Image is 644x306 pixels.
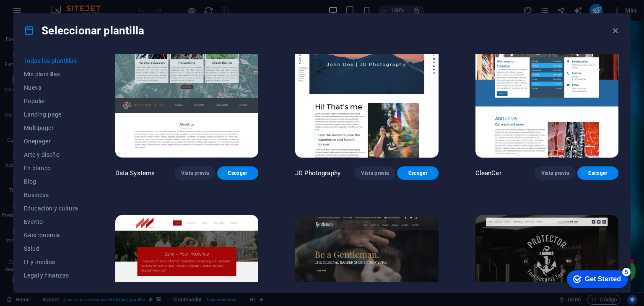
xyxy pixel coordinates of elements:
[24,205,78,212] span: Educación y cultura
[397,166,438,180] button: Escoger
[475,26,618,158] img: CleanCar
[404,170,431,176] span: Escoger
[174,166,216,180] button: Vista previa
[24,188,78,202] button: Business
[24,98,78,104] span: Popular
[217,166,258,180] button: Escoger
[541,170,569,176] span: Vista previa
[115,26,258,158] img: Data Systems
[361,170,389,176] span: Vista previa
[24,84,78,91] span: Nueva
[24,178,78,185] span: Blog
[24,272,78,279] span: Legal y finanzas
[24,148,78,161] button: Arte y diseño
[24,81,78,94] button: Nueva
[24,215,78,228] button: Evento
[354,166,395,180] button: Vista previa
[24,218,78,225] span: Evento
[24,71,78,78] span: Mis plantillas
[475,169,501,177] p: CleanCar
[575,236,602,263] button: Open chat window
[24,242,78,255] button: Salud
[24,138,78,145] span: Onepager
[24,135,78,148] button: Onepager
[24,94,78,108] button: Popular
[224,170,252,176] span: Escoger
[25,9,61,17] div: Get Started
[24,175,78,188] button: Blog
[24,269,78,282] button: Legal y finanzas
[295,169,340,177] p: JD Photography
[577,166,618,180] button: Escoger
[24,245,78,252] span: Salud
[24,232,78,239] span: Gastronomía
[24,255,78,269] button: IT y medios
[24,202,78,215] button: Educación y cultura
[535,166,576,180] button: Vista previa
[24,165,78,171] span: En blanco
[584,170,612,176] span: Escoger
[24,111,78,118] span: Landing page
[24,151,78,158] span: Arte y diseño
[24,192,78,198] span: Business
[295,26,438,158] img: JD Photography
[24,24,144,37] h4: Seleccionar plantilla
[24,228,78,242] button: Gastronomía
[24,67,78,81] button: Mis plantillas
[181,170,209,176] span: Vista previa
[115,169,155,177] p: Data Systems
[24,161,78,175] button: En blanco
[24,124,78,131] span: Multipager
[24,121,78,135] button: Multipager
[7,4,68,22] div: Get Started 5 items remaining, 0% complete
[62,2,70,10] div: 5
[24,108,78,121] button: Landing page
[24,57,78,64] span: Todas las plantillas
[24,259,78,265] span: IT y medios
[24,54,78,67] button: Todas las plantillas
